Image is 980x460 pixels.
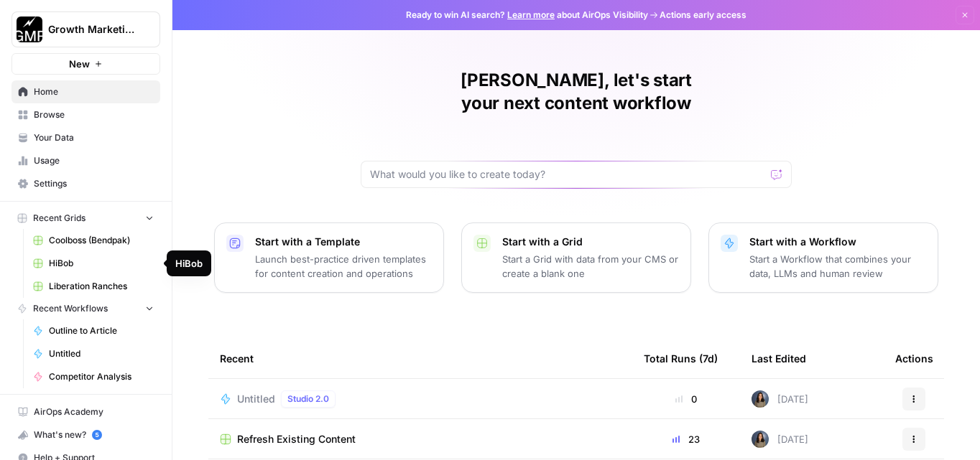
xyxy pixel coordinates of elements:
div: Actions [895,339,933,378]
span: Browse [34,108,154,121]
input: What would you like to create today? [370,167,765,182]
a: Settings [11,172,160,195]
div: Recent [220,339,621,378]
a: Your Data [11,126,160,149]
div: Last Edited [752,339,806,378]
a: Competitor Analysis [27,365,160,388]
p: Start a Workflow that combines your data, LLMs and human review [749,252,926,281]
button: Start with a WorkflowStart a Workflow that combines your data, LLMs and human review [708,222,938,293]
button: Workspace: Growth Marketing Pro [11,11,160,47]
div: 23 [644,432,729,446]
h1: [PERSON_NAME], let's start your next content workflow [361,69,792,115]
span: Actions early access [660,9,746,22]
a: Untitled [27,342,160,365]
a: AirOps Academy [11,400,160,423]
button: Recent Grids [11,207,160,229]
span: Usage [34,154,154,167]
span: Recent Workflows [33,302,108,315]
a: Home [11,80,160,103]
div: What's new? [12,424,160,446]
span: Settings [34,177,154,190]
span: Ready to win AI search? about AirOps Visibility [406,9,648,22]
a: Browse [11,103,160,126]
span: Untitled [237,392,275,406]
span: New [69,57,90,71]
p: Start with a Workflow [749,235,926,249]
span: Recent Grids [33,212,85,225]
a: Learn more [507,9,555,20]
span: Studio 2.0 [287,393,329,405]
p: Start with a Template [255,235,432,249]
a: Coolboss (Bendpak) [27,229,160,252]
button: What's new? 5 [11,423,160,446]
span: Coolboss (Bendpak) [49,234,154,247]
span: HiBob [49,257,154,270]
span: AirOps Academy [34,405,154,418]
span: Your Data [34,131,154,144]
span: Growth Marketing Pro [48,22,135,37]
div: 0 [644,392,729,406]
a: 5 [92,430,102,440]
div: [DATE] [752,431,808,448]
div: [DATE] [752,390,808,408]
a: Usage [11,149,160,172]
a: HiBob [27,252,160,275]
button: Start with a GridStart a Grid with data from your CMS or create a blank one [461,222,691,293]
p: Launch best-practice driven templates for content creation and operations [255,252,432,281]
button: Start with a TemplateLaunch best-practice driven templates for content creation and operations [214,222,444,293]
span: Liberation Ranches [49,280,154,293]
span: Refresh Existing Content [237,432,356,446]
button: Recent Workflows [11,298,160,319]
a: Outline to Article [27,319,160,342]
img: q840ambyqsdkpt4363qgssii3vef [752,431,769,448]
p: Start a Grid with data from your CMS or create a blank one [502,252,679,281]
img: Growth Marketing Pro Logo [17,17,42,42]
span: Outline to Article [49,324,154,337]
a: Liberation Ranches [27,275,160,298]
text: 5 [95,431,98,438]
button: New [11,53,160,75]
span: Untitled [49,347,154,360]
img: q840ambyqsdkpt4363qgssii3vef [752,390,769,408]
span: Home [34,85,154,98]
a: Refresh Existing Content [220,432,621,446]
p: Start with a Grid [502,235,679,249]
a: UntitledStudio 2.0 [220,390,621,408]
div: Total Runs (7d) [644,339,718,378]
span: Competitor Analysis [49,370,154,383]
